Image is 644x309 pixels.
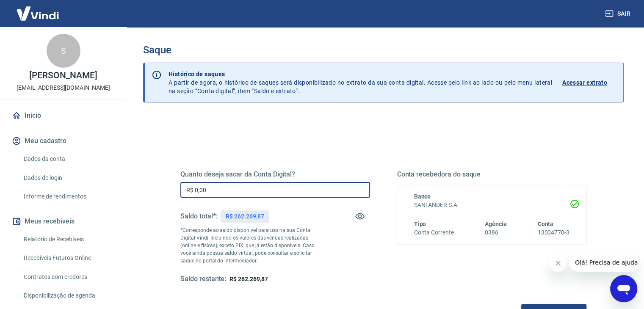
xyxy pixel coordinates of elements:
[414,193,431,200] span: Banco
[169,70,552,78] p: Histórico de saques
[180,226,323,265] p: *Corresponde ao saldo disponível para uso na sua Conta Digital Vindi. Incluindo os valores das ve...
[414,221,426,227] span: Tipo
[603,6,634,22] button: Sair
[10,0,65,26] img: Vindi
[29,71,97,80] p: [PERSON_NAME]
[17,83,110,92] p: [EMAIL_ADDRESS][DOMAIN_NAME]
[20,287,116,304] a: Disponibilização de agenda
[20,268,116,286] a: Contratos com credores
[610,275,637,302] iframe: Botão para abrir a janela de mensagens
[169,70,552,95] p: A partir de agora, o histórico de saques será disponibilizado no extrato da sua conta digital. Ac...
[537,221,553,227] span: Conta
[5,6,71,13] span: Olá! Precisa de ajuda?
[10,212,116,231] button: Meus recebíveis
[20,150,116,168] a: Dados da conta
[20,249,116,267] a: Recebíveis Futuros Online
[20,231,116,248] a: Relatório de Recebíveis
[20,188,116,205] a: Informe de rendimentos
[229,276,268,282] span: R$ 262.269,87
[550,255,567,272] iframe: Fechar mensagem
[397,170,587,179] h5: Conta recebedora do saque
[180,212,217,221] h5: Saldo total*:
[537,228,569,237] h6: 13004770-3
[10,132,116,150] button: Meu cadastro
[180,275,226,284] h5: Saldo restante:
[414,201,570,210] h6: SANTANDER S.A.
[20,169,116,187] a: Dados de login
[562,78,607,87] p: Acessar extrato
[485,221,507,227] span: Agência
[180,170,370,179] h5: Quanto deseja sacar da Conta Digital?
[47,34,80,68] div: S
[143,44,624,56] h3: Saque
[562,70,616,95] a: Acessar extrato
[414,228,454,237] h6: Conta Corrente
[485,228,507,237] h6: 0386
[570,253,637,272] iframe: Mensagem da empresa
[226,212,264,221] p: R$ 262.269,87
[10,106,116,125] a: Início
